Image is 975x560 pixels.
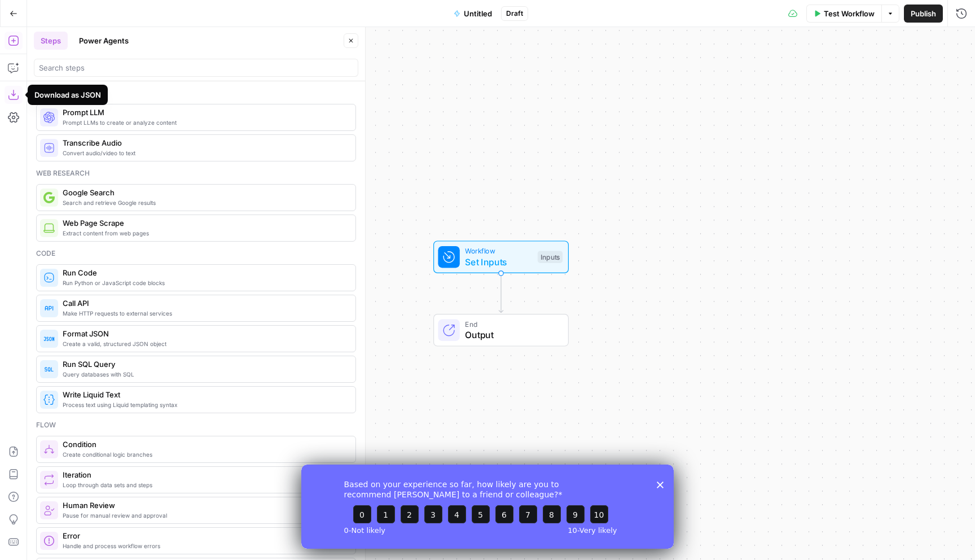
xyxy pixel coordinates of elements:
span: Output [465,328,557,342]
span: Run SQL Query [63,358,346,370]
span: Human Review [63,500,346,511]
span: Condition [63,439,346,450]
span: Set Inputs [465,255,532,269]
g: Edge from start to end [499,273,503,313]
span: Web Page Scrape [63,217,346,229]
span: Query databases with SQL [63,370,346,379]
div: Inputs [538,251,563,263]
div: Web research [36,168,356,178]
span: Test Workflow [824,8,875,19]
iframe: Survey from AirOps [301,465,674,549]
button: Publish [904,5,943,23]
div: Flow [36,420,356,430]
button: Untitled [447,5,499,23]
div: Download as JSON [34,89,101,100]
span: Create a valid, structured JSON object [63,339,346,348]
span: Error [63,530,346,541]
div: Code [36,248,356,259]
span: Process text using Liquid templating syntax [63,400,346,409]
span: Draft [506,8,523,19]
span: Workflow [465,246,532,256]
div: Ai [36,88,356,98]
span: Extract content from web pages [63,229,346,238]
span: Prompt LLMs to create or analyze content [63,118,346,127]
span: Google Search [63,187,346,198]
span: Make HTTP requests to external services [63,309,346,318]
span: Publish [911,8,936,19]
span: Run Python or JavaScript code blocks [63,278,346,287]
span: Convert audio/video to text [63,148,346,158]
div: EndOutput [396,314,606,347]
span: Prompt LLM [63,107,346,118]
button: Test Workflow [806,5,881,23]
span: Pause for manual review and approval [63,511,346,520]
span: Search and retrieve Google results [63,198,346,207]
div: WorkflowSet InputsInputs [396,240,606,273]
span: Loop through data sets and steps [63,480,346,489]
span: Run Code [63,267,346,278]
span: Transcribe Audio [63,137,346,148]
span: Write Liquid Text [63,389,346,400]
span: Handle and process workflow errors [63,541,346,550]
span: Iteration [63,469,346,480]
span: Create conditional logic branches [63,450,346,459]
span: End [465,318,557,329]
span: Format JSON [63,328,346,339]
span: Untitled [464,8,492,19]
span: Call API [63,297,346,309]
